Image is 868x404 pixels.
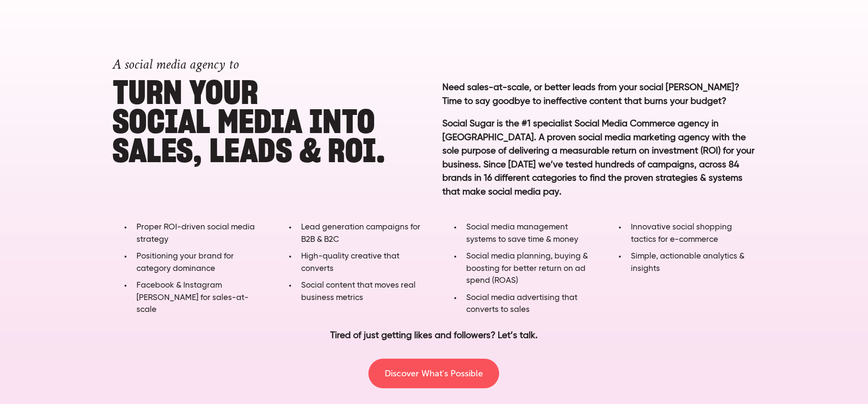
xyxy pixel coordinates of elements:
[136,223,255,244] span: Proper ROI-driven social media strategy
[466,294,577,314] span: Social media advertising that converts to sales
[113,42,426,166] h1: Turn YOUR SOCIAL MEDIA into SALES, LEADS & ROI.
[631,252,744,273] span: Simple, actionable analytics & insights
[466,223,578,244] span: Social media management systems to save time & money
[442,81,755,108] p: Need sales-at-scale, or better leads from your social [PERSON_NAME]? Time to say goodbye to ineff...
[113,55,239,74] span: A social media agency to
[136,281,249,314] span: Facebook & Instagram [PERSON_NAME] for sales-at-scale
[442,117,755,213] p: Social Sugar is the #1 specialist Social Media Commerce agency in [GEOGRAPHIC_DATA]. A proven soc...
[301,281,416,302] span: Social content that moves real business metrics
[466,252,588,285] span: Social media planning, buying & boosting for better return on ad spend (ROAS)
[368,359,499,388] a: Discover What's Possible
[136,252,234,273] span: Positioning your brand for category dominance
[157,329,711,343] p: Tired of just getting likes and followers? Let’s talk.
[631,223,732,244] span: Innovative social shopping tactics for e-commerce
[301,252,399,273] span: High-quality creative that converts
[301,223,420,244] span: Lead generation campaigns for B2B & B2C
